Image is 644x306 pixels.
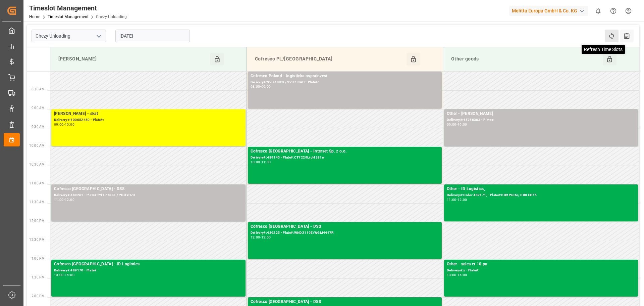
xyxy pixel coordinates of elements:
[54,198,64,201] div: 11:00
[94,31,104,41] button: open menu
[606,3,621,18] button: Help Center
[29,163,45,166] span: 10:30 AM
[447,268,635,273] div: Delivery#:x - Plate#:
[48,14,89,19] a: Timeslot Management
[447,186,635,192] div: Other - ID Logistics,
[29,181,45,185] span: 11:00 AM
[115,30,190,42] input: DD-MM-YYYY
[260,161,261,164] div: -
[32,125,45,129] span: 9:30 AM
[29,3,127,13] div: Timeslot Management
[32,87,45,91] span: 8:30 AM
[457,123,458,126] div: -
[54,186,243,192] div: Cofresco [GEOGRAPHIC_DATA] - DSS
[509,4,591,17] button: Melitta Europa GmbH & Co. KG
[54,117,243,123] div: Delivery#:400052450 - Plate#:
[591,3,606,18] button: show 0 new notifications
[251,223,439,230] div: Cofresco [GEOGRAPHIC_DATA] - DSS
[447,198,457,201] div: 11:00
[65,123,74,126] div: 10:00
[447,273,457,276] div: 13:00
[29,200,45,204] span: 11:30 AM
[447,261,635,268] div: Other - saica ct 10 pu
[458,198,467,201] div: 12:00
[251,230,439,236] div: Delivery#:489225 - Plate#:WND2119E/WGM4447R
[251,85,260,88] div: 08:00
[447,192,635,198] div: Delivery#:Order 489171, - Plate#:CBR PL06// CBR EH75
[54,273,64,276] div: 13:00
[447,117,635,123] div: Delivery#:45756383 - Plate#:
[251,236,260,239] div: 12:00
[29,144,45,147] span: 10:00 AM
[458,273,467,276] div: 14:00
[56,53,210,65] div: [PERSON_NAME]
[64,273,65,276] div: -
[251,299,439,305] div: Cofresco [GEOGRAPHIC_DATA] - DSS
[447,111,635,117] div: Other - [PERSON_NAME]
[251,73,439,80] div: Cofresco Poland - logisticka osprainvest
[509,6,588,16] div: Melitta Europa GmbH & Co. KG
[29,238,45,242] span: 12:30 PM
[457,273,458,276] div: -
[32,257,45,260] span: 1:00 PM
[29,219,45,223] span: 12:00 PM
[32,30,106,42] input: Type to search/select
[54,111,243,117] div: [PERSON_NAME] - skat
[457,198,458,201] div: -
[261,236,271,239] div: 13:00
[54,261,243,268] div: Cofresco [GEOGRAPHIC_DATA] - ID Logistics
[251,148,439,155] div: Cofresco [GEOGRAPHIC_DATA] - Interset Sp. z o.o.
[251,80,439,85] div: Delivery#:SV 71 NFD / SV 81 BAH - Plate#:
[54,268,243,273] div: Delivery#:489170 - Plate#:
[29,14,40,19] a: Home
[251,161,260,164] div: 10:00
[32,106,45,110] span: 9:00 AM
[32,294,45,298] span: 2:00 PM
[448,53,603,65] div: Other goods
[261,85,271,88] div: 09:00
[64,198,65,201] div: -
[65,273,74,276] div: 14:00
[54,192,243,198] div: Delivery#:489261 - Plate#:PNT 77081 / PO 3YH73
[65,198,74,201] div: 12:00
[32,275,45,279] span: 1:30 PM
[54,123,64,126] div: 09:00
[260,85,261,88] div: -
[252,53,407,65] div: Cofresco PL/[GEOGRAPHIC_DATA]
[458,123,467,126] div: 10:00
[260,236,261,239] div: -
[447,123,457,126] div: 09:00
[251,155,439,161] div: Delivery#:489145 - Plate#:CT7229L/ct4381w
[261,161,271,164] div: 11:00
[64,123,65,126] div: -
